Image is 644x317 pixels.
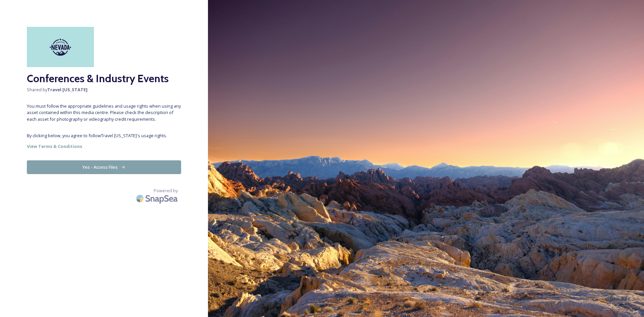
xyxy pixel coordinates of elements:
[27,103,181,122] span: You must follow the appropriate guidelines and usage rights when using any asset contained within...
[27,27,94,67] img: download.png
[27,142,181,150] a: View Terms & Conditions
[27,133,181,139] span: By clicking below, you agree to follow Travel [US_STATE] 's usage rights.
[27,87,181,93] span: Shared by
[27,70,181,87] h2: Conferences & Industry Events
[27,143,82,149] strong: View Terms & Conditions
[154,188,178,194] span: Powered by
[47,87,88,93] strong: Travel [US_STATE]
[27,160,181,174] button: Yes - Access Files
[134,191,181,206] img: SnapSea Logo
